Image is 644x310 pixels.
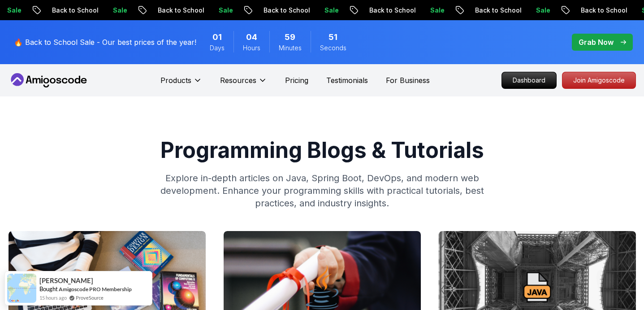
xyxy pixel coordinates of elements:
[359,6,420,15] p: Back to School
[246,31,257,44] span: 4 Hours
[14,37,196,48] p: 🔥 Back to School Sale - Our best prices of the year!
[220,75,256,86] p: Resources
[39,277,93,284] span: [PERSON_NAME]
[320,44,346,52] span: Seconds
[39,285,58,293] span: Bought
[243,44,260,52] span: Hours
[328,31,337,44] span: 51 Seconds
[571,6,632,15] p: Back to School
[501,72,557,89] a: Dashboard
[526,6,555,15] p: Sale
[562,72,635,88] p: Join Amigoscode
[42,6,103,15] p: Back to School
[103,6,132,15] p: Sale
[160,75,202,93] button: Products
[76,294,104,301] a: ProveSource
[160,75,191,86] p: Products
[210,44,225,52] span: Days
[7,274,36,303] img: provesource social proof notification image
[326,75,368,86] a: Testimonials
[209,6,238,15] p: Sale
[220,75,267,93] button: Resources
[562,72,636,89] a: Join Amigoscode
[9,140,636,161] h1: Programming Blogs & Tutorials
[59,286,132,293] a: Amigoscode PRO Membership
[285,75,308,86] a: Pricing
[502,72,556,88] p: Dashboard
[212,31,222,44] span: 1 Days
[254,6,315,15] p: Back to School
[279,44,302,52] span: Minutes
[148,6,209,15] p: Back to School
[150,172,494,210] p: Explore in-depth articles on Java, Spring Boot, DevOps, and modern web development. Enhance your ...
[315,6,343,15] p: Sale
[420,6,449,15] p: Sale
[465,6,526,15] p: Back to School
[285,31,295,44] span: 59 Minutes
[579,37,614,48] p: Grab Now
[386,75,430,86] a: For Business
[39,294,67,301] span: 15 hours ago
